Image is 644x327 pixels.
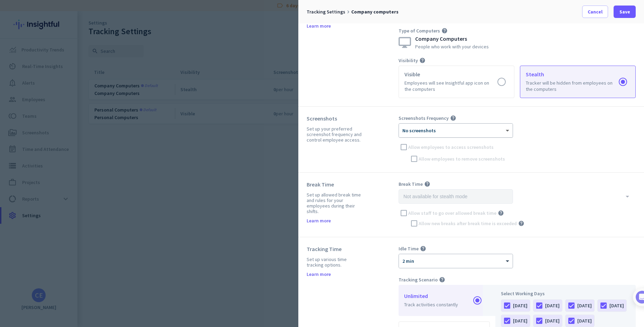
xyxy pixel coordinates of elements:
div: [DATE] [577,317,592,324]
div: [DATE] [513,302,528,309]
i: help [498,210,504,216]
img: monitor [399,37,411,48]
div: [PERSON_NAME] from Insightful [38,68,114,75]
span: Break Time [399,181,423,187]
i: help [439,277,445,283]
span: Cancel [588,8,603,15]
div: [DATE] [545,317,560,324]
app-radio-card: Visible [399,66,514,98]
a: Learn more [307,23,331,28]
span: Home [10,233,24,238]
div: Set up allowed break time and rules for your employees during their shifts. [307,192,364,214]
span: Idle Time [399,246,419,252]
div: Break Time [307,181,364,188]
div: Tracking Time [307,246,364,252]
span: Type of Computers [399,28,440,34]
span: Tasks [113,233,128,238]
i: help [420,246,426,252]
a: Learn more [307,218,331,223]
div: Initial tracking settings and how to edit them [13,190,125,206]
i: help [450,115,456,121]
span: Messages [40,233,64,238]
app-radio-card: Unlimited [399,285,490,316]
a: Learn more [307,272,331,277]
button: Add your employees [27,160,93,173]
p: About 7 minutes left [82,84,131,92]
div: Select Working Days [501,290,630,297]
div: 1Add employees [13,111,125,122]
i: keyboard_arrow_right [345,9,351,15]
i: help [518,220,524,227]
div: 🎊 Welcome to Insightful! 🎊 [10,20,129,45]
button: Save [614,6,636,18]
button: Help [69,215,104,243]
div: Set up your preferred screenshot frequency and control employee access. [307,126,364,143]
span: Help [81,233,92,238]
i: arrow_drop_down [623,192,632,201]
div: Set up various time tracking options. [307,257,364,268]
div: Company Computers [415,36,489,41]
span: Tracking Settings [307,9,345,15]
div: Close [121,3,134,15]
i: help [424,181,430,187]
img: Profile image for Tamara [25,66,36,77]
div: [DATE] [545,302,560,309]
button: Tasks [104,215,138,243]
i: help [441,28,448,34]
app-radio-card: Stealth [520,66,636,98]
button: Messages [35,215,69,243]
div: [DATE] [577,302,592,309]
p: 1 of 4 done [7,84,35,92]
div: People who work with your devices [415,44,489,49]
span: Screenshots Frequency [399,115,449,121]
div: [DATE] [513,317,528,324]
h1: Tasks [59,3,81,15]
div: Screenshots [307,115,364,122]
span: Save [619,8,630,15]
span: Tracking Scenario [399,277,438,283]
i: help [419,57,426,64]
span: Company computers [351,9,399,15]
div: You're just a few steps away from completing the essential app setup [10,45,129,61]
span: Visibility [399,57,418,64]
div: [DATE] [609,302,624,309]
div: Add employees [27,114,117,121]
button: Cancel [582,6,608,18]
input: Not available for stealth mode [399,189,513,204]
div: Initial tracking settings and how to edit them [27,192,117,206]
div: It's time to add your employees! This is crucial since Insightful will start collecting their act... [27,125,120,154]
